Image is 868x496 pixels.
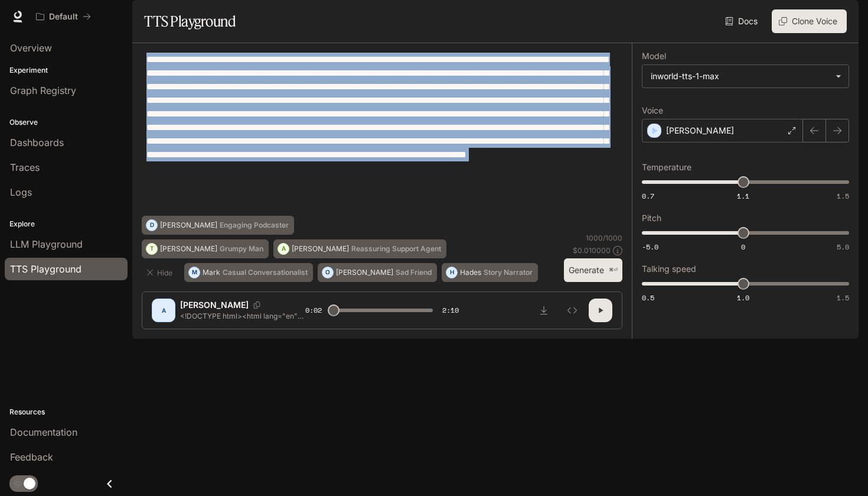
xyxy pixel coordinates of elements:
div: inworld-tts-1-max [642,65,849,87]
div: T [146,239,157,258]
span: 1.0 [737,293,749,303]
p: Talking speed [642,265,696,273]
button: Inspect [560,299,584,322]
div: A [154,301,173,320]
div: O [322,263,333,282]
button: Generate⌘⏎ [564,258,622,283]
span: 1.5 [837,293,849,303]
p: Story Narrator [484,269,533,276]
span: 2:10 [442,304,459,316]
button: D[PERSON_NAME]Engaging Podcaster [142,216,294,235]
p: Pitch [642,214,661,222]
button: MMarkCasual Conversationalist [184,263,313,282]
p: [PERSON_NAME] [292,245,349,252]
span: 5.0 [837,242,849,252]
span: -5.0 [642,242,658,252]
button: Download audio [532,299,556,322]
p: Default [49,12,78,22]
span: 0 [741,242,745,252]
button: T[PERSON_NAME]Grumpy Man [142,239,269,258]
span: 0:02 [305,304,322,316]
p: Voice [642,106,663,115]
button: Hide [142,263,180,282]
p: ⌘⏎ [609,267,618,274]
div: M [189,263,200,282]
p: Temperature [642,163,691,171]
button: HHadesStory Narrator [442,263,538,282]
p: Casual Conversationalist [223,269,308,276]
button: All workspaces [31,5,96,28]
p: Hades [460,269,481,276]
div: H [446,263,457,282]
p: Engaging Podcaster [220,222,289,229]
a: Docs [723,9,762,33]
span: 0.7 [642,191,654,201]
p: [PERSON_NAME] [160,245,217,252]
button: O[PERSON_NAME]Sad Friend [318,263,437,282]
p: <!DOCTYPE html><html lang="en" class="__variable_5f106d __variable_3bbdad dark" data-banner-state... [180,311,305,321]
p: Reassuring Support Agent [351,245,441,252]
p: Sad Friend [396,269,432,276]
p: [PERSON_NAME] [180,299,249,311]
span: 1.1 [737,191,749,201]
div: D [146,216,157,235]
h1: TTS Playground [144,9,236,33]
span: 0.5 [642,293,654,303]
div: A [278,239,289,258]
p: [PERSON_NAME] [336,269,393,276]
button: Copy Voice ID [249,302,265,309]
button: A[PERSON_NAME]Reassuring Support Agent [273,239,446,258]
span: 1.5 [837,191,849,201]
p: Model [642,52,666,60]
p: Mark [203,269,220,276]
p: [PERSON_NAME] [666,125,734,137]
button: Clone Voice [772,9,847,33]
p: [PERSON_NAME] [160,222,217,229]
div: inworld-tts-1-max [651,70,830,82]
p: Grumpy Man [220,245,263,252]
